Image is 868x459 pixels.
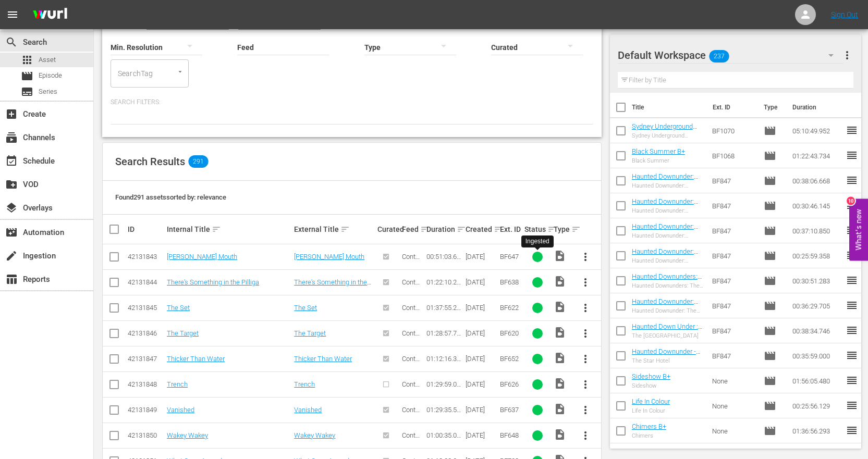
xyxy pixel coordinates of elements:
a: Wakey Wakey [294,431,335,439]
a: The Set [167,304,190,312]
div: 42131847 [128,355,164,363]
button: more_vert [573,398,598,423]
td: BF1070 [708,118,759,143]
span: BF637 [500,406,519,414]
td: BF847 [708,243,759,268]
div: 01:29:35.520 [426,406,462,414]
a: Wakey Wakey [167,431,208,439]
span: Episode [764,125,776,137]
span: reorder [846,124,858,137]
td: 00:25:59.358 [788,243,846,268]
span: Content [402,278,423,294]
span: reorder [846,249,858,262]
span: Create [5,108,18,120]
a: Chimers B+ [632,423,666,430]
span: Episode [764,175,776,187]
span: BF638 [500,278,519,286]
div: 01:37:55.280 [426,304,462,312]
span: BF647 [500,253,519,260]
button: more_vert [573,346,598,371]
td: 00:36:29.705 [788,293,846,318]
span: BF652 [500,355,519,363]
span: Episode [21,70,33,82]
div: [DATE] [466,253,497,260]
div: 01:22:10.280 [426,278,462,286]
div: [DATE] [466,406,497,414]
div: 42131845 [128,304,164,312]
span: Episode [764,325,776,337]
div: ID [128,225,164,233]
span: Episode [764,375,776,387]
a: Sign Out [831,10,858,19]
a: [PERSON_NAME] Mouth [167,253,237,260]
span: reorder [846,424,858,437]
span: reorder [846,349,858,362]
span: reorder [846,399,858,412]
span: BF648 [500,431,519,439]
span: Video [554,250,566,262]
span: Schedule [5,155,18,167]
span: more_vert [579,327,592,340]
div: Haunted Downunder: The Old Beechworth Gaol [632,307,704,314]
span: Asset [39,55,56,65]
div: Haunted Downunder: [GEOGRAPHIC_DATA] [632,232,704,239]
div: Haunted Downunders: The Historic Rivermill [632,282,704,289]
th: Ext. ID [706,93,757,122]
span: more_vert [579,429,592,442]
td: BF1068 [708,143,759,168]
div: 01:28:57.760 [426,329,462,337]
div: [DATE] [466,278,497,286]
div: Duration [426,223,462,235]
span: BF626 [500,380,519,388]
span: BF622 [500,304,519,312]
button: more_vert [573,270,598,295]
span: reorder [846,299,858,312]
th: Duration [786,93,849,122]
span: Episode [764,275,776,287]
td: 05:10:49.952 [788,118,846,143]
span: Content [402,406,423,421]
span: Content [402,355,423,370]
div: The Star Hotel [632,357,704,364]
div: 42131848 [128,380,164,388]
a: Haunted Down Under : The Royal Bulls Head Inn B+ [632,322,702,346]
a: There's Something in the Pilliga [294,278,371,294]
img: ans4CAIJ8jUAAAAAAAAAAAAAAAAAAAAAAAAgQb4GAAAAAAAAAAAAAAAAAAAAAAAAJMjXAAAAAAAAAAAAAAAAAAAAAAAAgAT5G... [25,3,75,27]
div: Status [524,223,551,235]
td: 00:38:34.746 [788,318,846,343]
div: 42131843 [128,253,164,260]
span: reorder [846,374,858,387]
span: Reports [5,273,18,286]
span: 237 [709,45,729,67]
a: Sydney Underground Comedy B+ [632,122,697,138]
span: Episode [764,200,776,212]
span: VOD [5,178,18,191]
span: Content [402,431,423,447]
button: more_vert [573,244,598,269]
div: The [GEOGRAPHIC_DATA] [632,332,704,339]
div: Sideshow [632,382,670,389]
td: BF847 [708,343,759,368]
span: Ingestion [5,250,18,262]
span: more_vert [579,251,592,263]
span: more_vert [579,404,592,416]
td: BF847 [708,193,759,218]
span: Video [554,428,566,441]
a: Life In Colour [632,398,670,405]
div: [DATE] [466,380,497,388]
div: Ingested [525,237,549,246]
button: Open Feedback Widget [849,199,868,260]
a: Haunted Downunder: [PERSON_NAME]'s House B+ [632,247,698,271]
div: 42131850 [128,431,164,439]
td: BF847 [708,318,759,343]
div: Created [466,223,497,235]
span: Video [554,352,566,364]
a: Haunted Downunder: [PERSON_NAME][GEOGRAPHIC_DATA] B+ [632,197,698,229]
a: Trench [167,380,188,388]
td: 00:35:59.000 [788,343,846,368]
span: Series [21,85,33,98]
div: 10 [847,196,855,205]
span: reorder [846,274,858,287]
a: Haunted Downunder: The Old Beechworth Gaol B+ [632,297,698,321]
td: 00:30:51.283 [788,268,846,293]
